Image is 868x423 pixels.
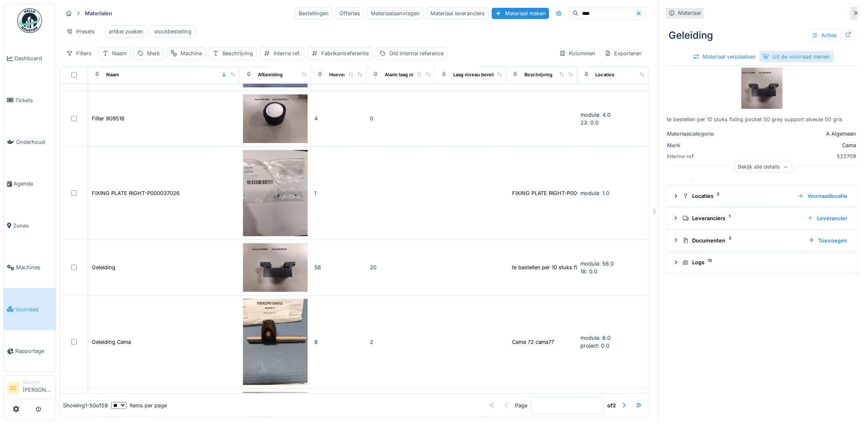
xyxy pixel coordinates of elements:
[180,49,202,57] div: Machine
[760,51,834,62] div: Uit de voorraad nemen
[314,189,363,197] div: 1
[804,213,851,224] div: Leverancier
[336,7,364,19] div: Offertes
[669,255,854,270] summary: Logs12
[732,141,856,149] div: Cama
[683,237,802,244] div: Documenten
[7,379,52,399] a: GE Manager[PERSON_NAME]
[314,338,363,346] div: 8
[492,8,549,19] div: Materiaal maken
[385,71,424,78] div: Alarm laag niveau
[596,71,615,78] div: Locaties
[314,263,363,271] div: 56
[581,343,610,349] span: project: 0.0
[14,54,52,62] span: Dashboard
[106,71,119,78] div: Naam
[667,115,856,123] div: te bestellen per 10 stuks fixing pocket 50 grey support alveole 50 gris
[601,47,646,59] div: Exporteren
[63,402,108,409] div: Showing 1 - 50 of 58
[23,379,52,385] div: Manager
[4,163,56,204] a: Agenda
[13,222,52,230] span: Zones
[732,153,856,160] div: 522709
[243,150,308,236] img: FIXING PLATE RIGHT-P000037026
[581,112,611,118] span: modula: 4.0
[805,235,851,246] div: Toevoegen
[243,299,308,385] img: Geleiding Cama
[667,130,729,138] div: Materiaalcategorie
[16,138,52,146] span: Onderhoud
[732,130,856,138] div: A Algemeen
[683,192,791,200] div: Locaties
[111,402,167,409] div: items per page
[7,382,19,395] li: GE
[329,71,358,78] div: Hoeveelheid
[63,26,98,38] div: Presets
[4,205,56,247] a: Zones
[154,28,192,35] div: stockbestelling
[667,141,729,149] div: Merk
[581,335,611,341] span: modula: 8.0
[274,49,301,57] div: Interne ref.
[795,190,851,202] div: Voorraadlocatie
[581,261,614,267] span: modula: 56.0
[808,29,841,41] div: Acties
[669,233,854,248] summary: Documenten2Toevoegen
[314,115,363,122] div: 4
[16,263,52,271] span: Machines
[63,47,95,59] div: Filters
[15,96,52,104] span: Tickets
[321,49,369,57] div: Fabrikantreferentie
[581,190,610,196] span: modula: 1.0
[370,338,432,346] div: 2
[82,9,115,17] strong: Materialen
[669,211,854,226] summary: Leveranciers1Leverancier
[109,28,143,35] div: artikel zoeken
[581,120,599,126] span: 23: 0.0
[4,330,56,372] a: Rapportage
[524,71,552,78] div: Beschrijving
[607,402,616,409] strong: of 2
[669,188,854,204] summary: Locaties2Voorraadlocatie
[4,247,56,288] a: Machines
[147,49,160,57] div: Merk
[666,25,858,46] div: Geleiding
[92,189,180,197] div: FIXING PLATE RIGHT-P000037026
[15,347,52,355] span: Rapportage
[4,121,56,163] a: Onderhoud
[370,115,432,122] div: 0
[222,49,253,57] div: Beschrijving
[14,180,52,188] span: Agenda
[735,161,793,173] div: Bekijk alle details
[92,338,131,346] div: Geleiding Cama
[556,47,599,59] div: Kolommen
[4,79,56,121] a: Tickets
[258,71,283,78] div: Afbeelding
[512,338,554,346] div: Cama 72 cama77
[23,379,52,397] li: [PERSON_NAME]
[581,268,598,275] span: 18: 0.0
[683,214,801,222] div: Leveranciers
[4,38,56,79] a: Dashboard
[4,288,56,330] a: Voorraad
[367,7,423,19] div: Materiaalaanvragen
[683,258,848,266] div: Logs
[295,7,332,19] div: Bestellingen
[512,263,630,271] div: te bestellen per 10 stuks fixing pocket 50 gre...
[243,243,308,292] img: Geleiding
[667,153,729,160] div: Interne ref.
[742,68,783,109] img: Geleiding
[92,115,124,122] div: Filter 909518
[389,49,444,57] div: Old internal reference
[243,94,308,143] img: Filter 909518
[112,49,126,57] div: Naam
[512,189,600,197] div: FIXING PLATE RIGHT-P000037026
[15,305,52,313] span: Voorraad
[17,8,42,33] img: Badge_color-CXgf-gQk.svg
[690,51,760,62] div: Materiaal verplaatsen
[370,263,432,271] div: 20
[453,71,499,78] div: Laag niveau bereikt?
[515,402,527,409] div: Page
[678,9,701,17] div: Materiaal
[427,7,489,19] div: Materiaal leveranciers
